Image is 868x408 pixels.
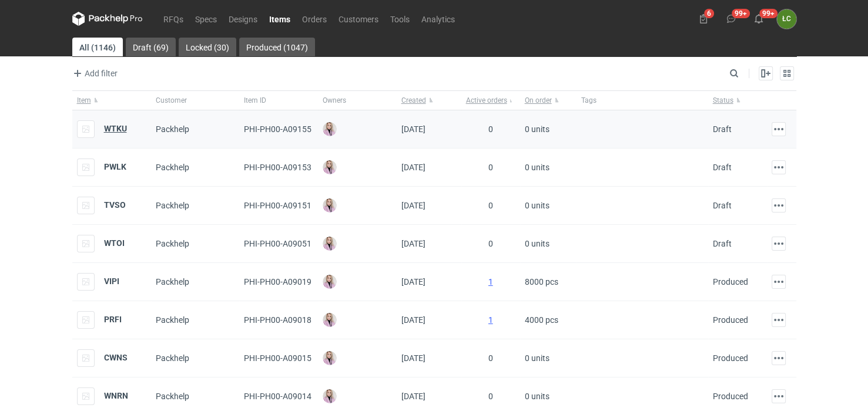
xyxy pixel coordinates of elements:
a: VIPI [104,277,119,286]
span: Owners [323,96,346,105]
a: Specs [189,12,223,26]
span: 8000 pcs [525,272,558,291]
a: 1 [488,315,493,325]
div: [DATE] [397,149,461,187]
button: 6 [694,9,713,28]
span: PHI-PH00-A09019 [244,277,311,286]
span: Created [401,96,426,105]
div: Łukasz Czaprański [777,9,796,29]
button: Created [397,91,461,110]
div: Draft [713,161,732,173]
a: Orders [296,12,333,26]
span: Packhelp [156,124,189,134]
div: Produced [713,276,748,288]
a: WTKU [104,124,127,133]
button: Actions [772,160,786,174]
div: 8000 pcs [520,263,577,301]
a: Locked (30) [179,38,236,56]
a: Draft (69) [126,38,176,56]
button: 99+ [749,9,768,28]
span: Packhelp [156,315,189,325]
span: Packhelp [156,163,189,172]
div: Draft [713,238,732,249]
button: Actions [772,313,786,327]
span: Customer [156,96,187,105]
span: 0 units [525,158,549,177]
div: 0 units [520,225,577,263]
a: TVSO [104,200,126,210]
a: CWNS [104,353,128,362]
span: Item ID [244,96,266,105]
div: [DATE] [397,110,461,149]
span: Packhelp [156,392,189,401]
img: Klaudia Wiśniewska [323,122,337,136]
img: Klaudia Wiśniewska [323,198,337,213]
span: 0 [488,201,493,210]
div: Draft [713,200,732,211]
span: Packhelp [156,201,189,210]
a: Tools [384,12,415,26]
a: RFQs [157,12,189,26]
span: 0 units [525,387,549,406]
span: 0 [488,353,493,363]
svg: Packhelp Pro [72,12,143,26]
a: PWLK [104,162,126,171]
span: PHI-PH00-A09015 [244,353,311,363]
span: PHI-PH00-A09018 [244,315,311,325]
img: Klaudia Wiśniewska [323,313,337,327]
a: Analytics [415,12,461,26]
span: Add filter [71,66,118,80]
span: 0 units [525,196,549,215]
div: [DATE] [397,301,461,339]
button: Actions [772,198,786,213]
span: 0 units [525,234,549,253]
span: PHI-PH00-A09151 [244,201,311,210]
div: [DATE] [397,187,461,225]
div: Draft [713,123,732,135]
span: 0 [488,124,493,134]
a: All (1146) [72,38,123,56]
div: Produced [713,314,748,326]
a: WNRN [104,391,128,400]
span: PHI-PH00-A09014 [244,392,311,401]
span: On order [525,96,552,105]
input: Search [727,66,765,80]
a: Customers [333,12,384,26]
button: Item [72,91,151,110]
span: Tags [581,96,596,105]
img: Klaudia Wiśniewska [323,237,337,251]
button: Actions [772,237,786,251]
div: [DATE] [397,263,461,301]
span: PHI-PH00-A09155 [244,124,311,134]
div: 0 units [520,339,577,377]
span: Active orders [466,96,507,105]
span: Packhelp [156,353,189,363]
button: Status [708,91,767,110]
div: 0 units [520,187,577,225]
a: WTOI [104,238,125,248]
button: Active orders [461,91,520,110]
a: Designs [223,12,263,26]
button: Actions [772,122,786,136]
div: [DATE] [397,225,461,263]
button: Actions [772,389,786,403]
div: 0 units [520,110,577,149]
span: 0 [488,239,493,248]
button: Actions [772,351,786,365]
button: Add filter [70,66,118,80]
a: Produced (1047) [239,38,315,56]
a: PRFI [104,315,122,324]
span: Status [713,96,733,105]
button: ŁC [777,9,796,29]
span: 0 units [525,349,549,367]
a: 1 [488,277,493,286]
button: On order [520,91,577,110]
